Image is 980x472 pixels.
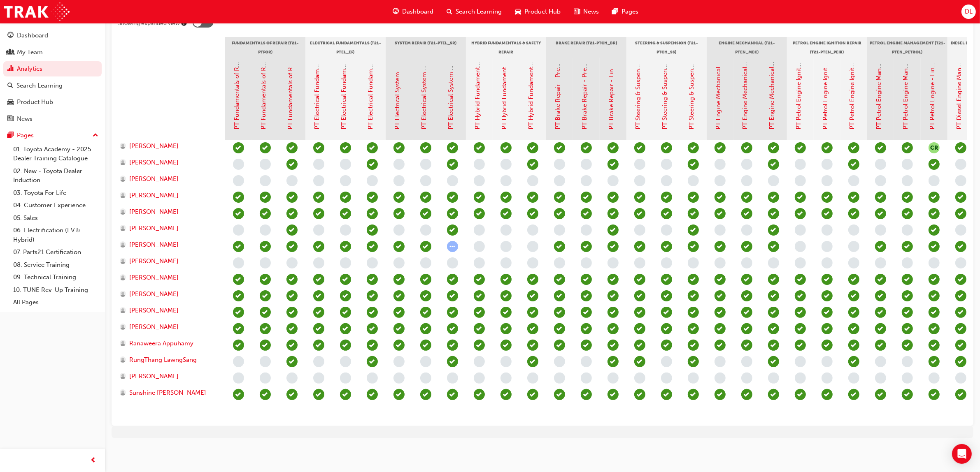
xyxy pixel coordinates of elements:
span: learningRecordVerb_NONE-icon [420,224,431,236]
a: [PERSON_NAME] [120,257,217,266]
span: learningRecordVerb_COMPLETE-icon [554,142,565,153]
span: learningRecordVerb_NONE-icon [554,224,565,236]
span: learningRecordVerb_NONE-icon [955,175,966,186]
div: Dashboard [17,31,48,40]
span: learningRecordVerb_NONE-icon [581,175,592,186]
a: 09. Technical Training [10,271,102,284]
span: [PERSON_NAME] [129,224,179,233]
a: PT Diesel Engine Management - Pre-Read [956,10,963,130]
span: learningRecordVerb_NONE-icon [500,159,512,170]
div: Fundamentals of Repair (T21-PTFOR) [225,37,305,58]
span: learningRecordVerb_COMPLETE-icon [313,192,324,203]
span: learningRecordVerb_PASS-icon [822,192,833,203]
span: learningRecordVerb_COMPLETE-icon [393,241,405,252]
span: Dashboard [402,7,433,16]
span: learningRecordVerb_COMPLETE-icon [634,192,645,203]
div: News [17,114,33,124]
span: learningRecordVerb_COMPLETE-icon [260,192,271,203]
span: learningRecordVerb_COMPLETE-icon [715,208,726,219]
span: learningRecordVerb_NONE-icon [848,224,859,236]
span: News [583,7,599,16]
div: Hybrid Fundamentals & Safety Repair [466,37,546,58]
a: PT Steering & Suspension - Final Assessment [688,3,696,130]
span: learningRecordVerb_COMPLETE-icon [367,224,378,236]
a: PT Engine Mechanical - Pre-Read [715,34,722,130]
span: learningRecordVerb_NONE-icon [955,159,966,170]
span: guage-icon [393,7,399,17]
span: learningRecordVerb_COMPLETE-icon [581,192,592,203]
span: Ranaweera Appuhamy [129,339,193,348]
span: learningRecordVerb_COMPLETE-icon [929,159,940,170]
span: learningRecordVerb_COMPLETE-icon [768,224,779,236]
span: learningRecordVerb_PASS-icon [902,142,913,153]
a: Dashboard [3,28,102,43]
span: learningRecordVerb_PASS-icon [902,192,913,203]
span: learningRecordVerb_NONE-icon [715,224,726,236]
span: learningRecordVerb_PASS-icon [822,142,833,153]
span: learningRecordVerb_COMPLETE-icon [554,192,565,203]
span: learningRecordVerb_COMPLETE-icon [634,208,645,219]
div: Brake Repair (T21-PTCH_BR) [546,37,626,58]
a: Search Learning [3,78,102,93]
a: PT Fundamentals of Repair - Pre-Read [233,20,241,130]
a: [PERSON_NAME] [120,207,217,217]
span: learningRecordVerb_COMPLETE-icon [367,208,378,219]
span: people-icon [7,49,14,56]
a: [PERSON_NAME] [120,174,217,184]
span: learningRecordVerb_NONE-icon [795,159,806,170]
span: learningRecordVerb_COMPLETE-icon [581,208,592,219]
span: learningRecordVerb_NONE-icon [500,175,512,186]
span: learningRecordVerb_COMPLETE-icon [581,241,592,252]
span: learningRecordVerb_COMPLETE-icon [875,208,886,219]
span: learningRecordVerb_COMPLETE-icon [608,192,619,203]
span: news-icon [7,116,14,123]
a: pages-iconPages [605,3,645,20]
span: learningRecordVerb_COMPLETE-icon [447,208,458,219]
a: 04. Customer Experience [10,199,102,212]
span: [PERSON_NAME] [129,240,179,250]
span: learningRecordVerb_PASS-icon [500,192,512,203]
a: PT Electrical System Repair - Pre-Read [394,19,401,130]
span: learningRecordVerb_COMPLETE-icon [715,142,726,153]
span: [PERSON_NAME] [129,158,179,167]
span: guage-icon [7,32,14,39]
span: learningRecordVerb_COMPLETE-icon [608,142,619,153]
span: learningRecordVerb_PASS-icon [527,208,538,219]
a: [PERSON_NAME] [120,191,217,200]
a: guage-iconDashboard [386,3,440,20]
span: learningRecordVerb_NONE-icon [715,159,726,170]
span: Product Hub [524,7,561,16]
span: learningRecordVerb_NONE-icon [260,224,271,236]
span: learningRecordVerb_COMPLETE-icon [688,142,699,153]
span: learningRecordVerb_COMPLETE-icon [367,159,378,170]
a: PT Electrical Fundamentals - Pre-Read [314,20,321,130]
span: learningRecordVerb_NONE-icon [875,224,886,236]
span: learningRecordVerb_COMPLETE-icon [367,192,378,203]
span: learningRecordVerb_COMPLETE-icon [741,208,752,219]
span: learningRecordVerb_COMPLETE-icon [661,142,672,153]
span: learningRecordVerb_NONE-icon [474,175,485,186]
a: Ranaweera Appuhamy [120,339,217,348]
span: learningRecordVerb_NONE-icon [420,175,431,186]
span: learningRecordVerb_COMPLETE-icon [233,192,244,203]
div: Electrical Fundamentals (T21-PTEL_EF) [305,37,386,58]
span: learningRecordVerb_PASS-icon [527,192,538,203]
a: PT Petrol Engine Management - Pre-Read [875,11,883,130]
span: learningRecordVerb_NONE-icon [955,224,966,236]
span: learningRecordVerb_NONE-icon [902,224,913,236]
span: learningRecordVerb_NONE-icon [688,175,699,186]
span: learningRecordVerb_NONE-icon [474,159,485,170]
span: learningRecordVerb_NONE-icon [741,159,752,170]
span: learningRecordVerb_COMPLETE-icon [447,192,458,203]
span: learningRecordVerb_COMPLETE-icon [260,208,271,219]
span: learningRecordVerb_NONE-icon [634,224,645,236]
a: [PERSON_NAME] [120,273,217,282]
div: My Team [17,48,43,57]
span: learningRecordVerb_NONE-icon [233,159,244,170]
span: learningRecordVerb_NONE-icon [608,175,619,186]
a: Product Hub [3,95,102,110]
span: learningRecordVerb_PASS-icon [500,142,512,153]
span: learningRecordVerb_NONE-icon [581,224,592,236]
span: learningRecordVerb_PASS-icon [822,208,833,219]
span: learningRecordVerb_COMPLETE-icon [581,142,592,153]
